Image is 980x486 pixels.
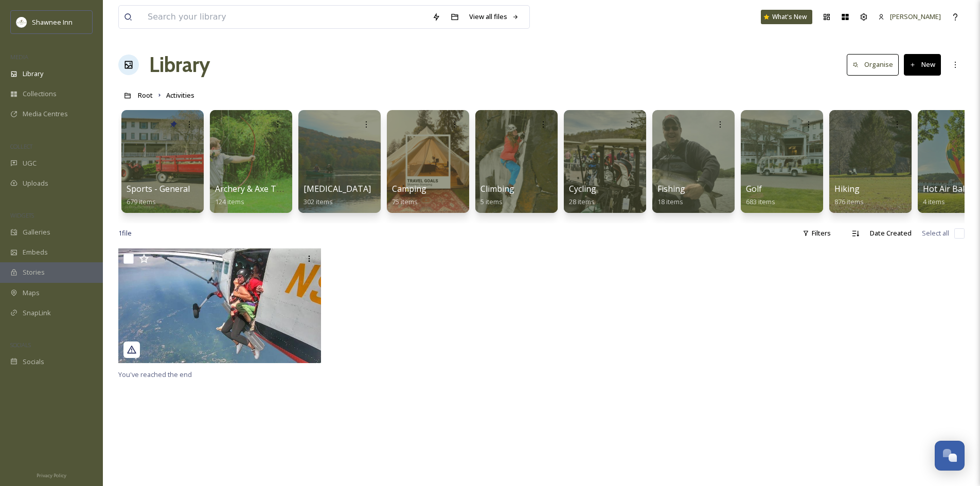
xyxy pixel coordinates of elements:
span: Privacy Policy [37,472,66,479]
span: Shawnee Inn [32,17,73,27]
a: Library [149,49,210,80]
span: 4 items [923,197,945,206]
a: Organise [847,54,904,75]
a: View all files [464,7,524,27]
span: Activities [166,91,194,100]
a: Climbing5 items [480,184,514,206]
a: Root [138,89,153,101]
span: Galleries [23,227,50,237]
button: Open Chat [935,441,965,471]
span: Hiking [834,183,860,194]
span: Archery & Axe Throwing [215,183,309,194]
span: 28 items [569,197,595,206]
span: Fishing [657,183,685,194]
span: 679 items [127,197,156,206]
div: Filters [797,223,836,243]
img: shawnee-300x300.jpg [16,17,27,27]
span: 1 file [118,228,132,238]
span: Maps [23,288,40,298]
span: Socials [23,357,44,367]
button: New [904,54,941,75]
span: 5 items [480,197,503,206]
input: Search your library [142,6,427,28]
div: Date Created [865,223,917,243]
span: SnapLink [23,308,51,318]
span: Select all [922,228,949,238]
span: Media Centres [23,109,68,119]
a: [PERSON_NAME] [873,7,946,27]
span: Collections [23,89,57,99]
a: Fishing18 items [657,184,685,206]
a: Archery & Axe Throwing124 items [215,184,309,206]
span: Stories [23,267,45,277]
span: UGC [23,158,37,168]
span: You've reached the end [118,370,192,379]
img: skysthelimitskydivingcenter_17855888281725381.jpg [118,248,321,363]
span: Sports - General [127,183,190,194]
span: 683 items [746,197,775,206]
span: Library [23,69,43,79]
span: Embeds [23,247,48,257]
span: WIDGETS [10,211,34,219]
span: Uploads [23,178,48,188]
a: [MEDICAL_DATA]302 items [304,184,371,206]
span: MEDIA [10,53,28,61]
span: 18 items [657,197,683,206]
span: Golf [746,183,762,194]
a: Golf683 items [746,184,775,206]
span: [PERSON_NAME] [890,12,941,21]
a: Privacy Policy [37,469,66,481]
span: 75 items [392,197,418,206]
span: [MEDICAL_DATA] [304,183,371,194]
span: Camping [392,183,426,194]
button: Organise [847,54,899,75]
a: Camping75 items [392,184,426,206]
a: Sports - General679 items [127,184,190,206]
span: Root [138,91,153,100]
a: Cycling28 items [569,184,596,206]
span: COLLECT [10,142,32,150]
span: Climbing [480,183,514,194]
span: 124 items [215,197,244,206]
a: Hiking876 items [834,184,864,206]
span: Cycling [569,183,596,194]
a: What's New [761,10,812,24]
a: Activities [166,89,194,101]
span: 876 items [834,197,864,206]
span: 302 items [304,197,333,206]
span: SOCIALS [10,341,31,349]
